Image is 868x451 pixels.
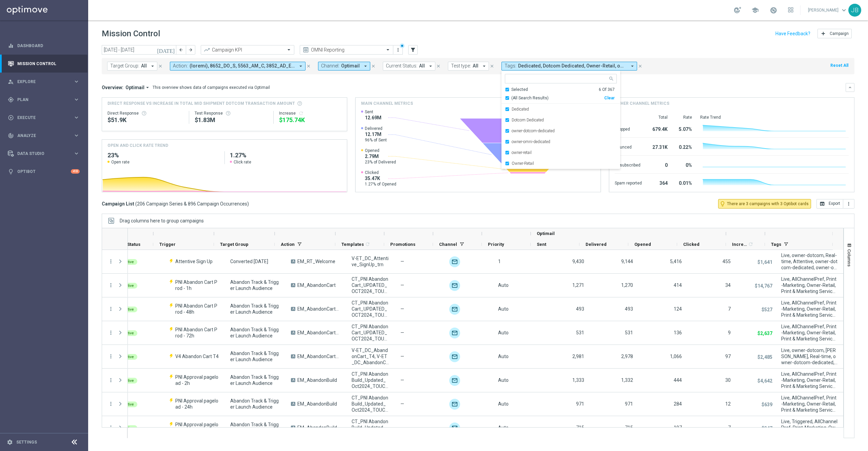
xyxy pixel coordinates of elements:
span: ) [247,201,249,207]
span: 493 [625,306,633,312]
div: 5.07% [676,123,692,134]
span: 206 Campaign Series & 896 Campaign Occurrences [137,201,247,207]
span: Trigger [159,242,176,247]
div: Plan [8,97,73,103]
button: Mission Control [7,61,80,66]
i: more_vert [108,258,114,264]
span: Analyze [17,134,73,138]
div: JB [848,4,861,17]
i: keyboard_arrow_right [73,96,80,103]
span: (loremi), 8652_DO_S, 5563_AM_C, 3852_AD_E/S, 4887_DO_E, TempoRincid_UTLABO, ET_DolorEmag_A9, EN_A... [190,63,295,69]
button: more_vert [108,306,114,312]
h4: OPEN AND CLICK RATE TREND [107,142,168,149]
span: All [141,63,147,69]
ng-dropdown-panel: Options list [501,87,620,169]
button: close [305,62,312,70]
button: more_vert [108,330,114,336]
i: more_vert [395,47,401,53]
i: play_circle_outline [8,115,14,121]
button: play_circle_outline Execute keyboard_arrow_right [7,115,80,120]
span: PNI Abandon Cart Prod - 72h [175,327,219,339]
div: 0% [676,159,692,170]
span: Optimail [537,231,555,236]
span: Increase [732,242,747,247]
div: Optibot [8,162,80,180]
div: owner-omni-dedicated [505,136,617,147]
ng-select: Dedicated, Dotcom Dedicated, owner-dotcom-dedicated, owner-omni-dedicated, owner-retail and 1 more [501,74,620,169]
div: Owner-Retail [505,158,617,169]
span: 96% of Sent [365,137,387,143]
i: more_vert [108,282,114,288]
colored-tag: Active [120,258,137,265]
button: close [157,62,163,70]
i: more_vert [846,201,851,207]
div: Row Groups [120,218,204,223]
span: Clicked [683,242,699,247]
i: keyboard_arrow_right [73,114,80,121]
p: $527 [762,307,772,313]
img: Optimail [449,328,460,338]
img: Optimail [449,304,460,315]
div: owner-dotcom-dedicated [505,125,617,136]
div: There are unsaved changes [400,43,405,48]
div: Selected [511,87,528,93]
button: Target Group: All arrow_drop_down [107,62,157,71]
span: 455 [723,259,731,264]
i: add [821,31,826,36]
i: equalizer [8,43,14,49]
span: Data Studio [17,152,73,156]
span: Auto [498,282,509,288]
span: There are 3 campaigns with 3 Optibot cards [727,201,809,207]
h3: Overview: [102,84,123,91]
span: Opened [365,148,396,153]
button: Tags: Dedicated, Dotcom Dedicated, Owner-Retail, owner-dotcom-dedicated, owner-omni-dedicated, ow... [501,62,637,71]
p: $1,641 [757,259,772,265]
button: Test type: All arrow_drop_down [448,62,489,71]
span: Promotions [390,242,415,247]
button: close [435,62,441,70]
div: equalizer Dashboard [7,43,80,48]
span: Columns [847,249,852,267]
img: Optimail [449,351,460,362]
span: 414 [674,282,682,288]
img: Optimail [449,399,460,410]
span: Live, AllChannelPref, Print-Marketing, Owner-Retail, Print & Marketing Services, Abandon Cart, Re... [781,300,837,318]
button: more_vert [108,377,114,383]
button: more_vert [108,425,114,431]
div: 679.4K [650,123,668,134]
div: +10 [71,169,80,174]
button: person_search Explore keyboard_arrow_right [7,79,80,84]
span: (All Search Results) [511,95,549,101]
span: 2.79M [365,153,396,159]
i: gps_fixed [8,97,14,103]
span: Channel: [321,63,339,69]
span: Active [123,307,134,312]
span: 1,270 [621,282,633,288]
div: track_changes Analyze keyboard_arrow_right [7,133,80,138]
label: owner-omni-dedicated [512,140,550,144]
span: 9,144 [621,259,633,264]
span: Action: [173,63,188,69]
span: Abandon Track & Trigger Launch Audience [230,303,279,315]
span: Execute [17,116,73,120]
span: Clicked [365,170,396,175]
div: lightbulb Optibot +10 [7,169,80,174]
p: $14,767 [755,283,772,289]
span: PNI Abandon Cart Prod - 48h [175,303,219,315]
div: Dropped [615,123,642,134]
span: Test type: [451,63,471,69]
colored-tag: Active [120,330,137,336]
span: Current Status: [386,63,417,69]
span: EM_AbandonBuild [297,425,337,431]
span: Sent [365,109,381,115]
i: arrow_drop_down [481,63,487,69]
i: refresh [365,241,370,247]
i: arrow_drop_down [428,63,434,69]
span: 12.69M [365,115,381,121]
span: Delivered [365,126,387,131]
button: Channel: Optimail arrow_drop_down [318,62,370,71]
span: keyboard_arrow_down [840,6,848,14]
span: Delivered [586,242,607,247]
